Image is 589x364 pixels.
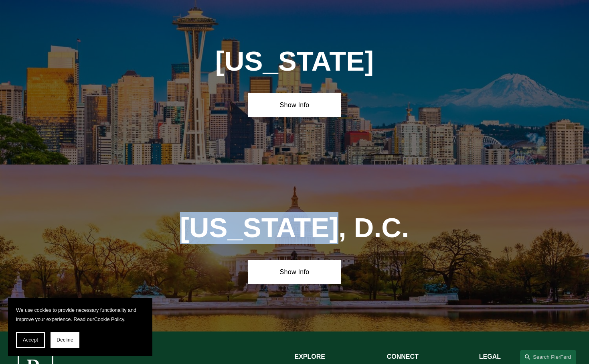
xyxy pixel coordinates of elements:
a: Show Info [248,260,340,284]
span: Accept [23,337,38,343]
span: Decline [57,337,73,343]
h1: [US_STATE], D.C. [156,212,433,244]
p: We use cookies to provide necessary functionality and improve your experience. Read our . [16,306,144,324]
h1: [US_STATE] [202,46,387,77]
a: Search this site [520,350,576,364]
strong: EXPLORE [295,353,325,360]
a: Show Info [248,93,340,117]
button: Accept [16,332,45,348]
section: Cookie banner [8,298,152,356]
a: Cookie Policy [94,317,124,322]
strong: CONNECT [387,353,419,360]
strong: LEGAL [479,353,501,360]
button: Decline [51,332,79,348]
